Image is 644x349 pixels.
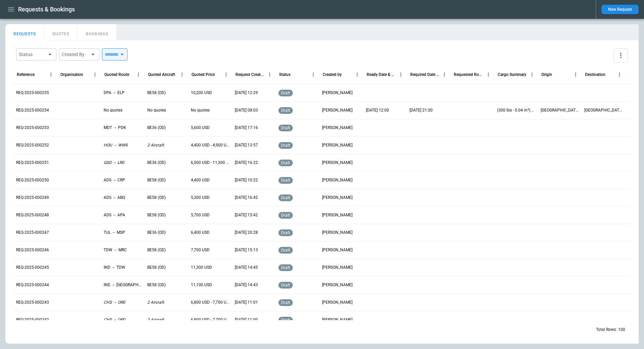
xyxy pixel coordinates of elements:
p: REQ-2025-000247 [16,230,49,235]
p: 07/21/2025 11:01 [235,300,258,305]
div: Created by [323,72,342,77]
button: more [614,48,628,62]
p: 5,700 USD [191,212,210,218]
p: Total Rows: [596,327,617,333]
p: 6,500 USD - 11,300 USD [191,160,229,166]
p: George O'Bryan [322,317,353,323]
p: Ben Gundermann [322,265,353,270]
p: 2 Aircraft [147,142,164,148]
span: draft [280,318,291,322]
p: REQ-2025-000252 [16,142,49,148]
p: MDT → PDK [104,125,126,131]
button: New Request [601,5,639,14]
p: REQ-2025-000253 [16,125,49,131]
button: Reference column menu [47,70,55,79]
p: 11,300 USD [191,265,212,270]
p: George O'Bryan [322,230,353,235]
p: CHS → ORD [104,300,125,305]
span: draft [280,91,291,95]
span: draft [280,213,291,218]
span: draft [280,161,291,165]
p: BE36 (OD) [147,125,166,131]
button: Organisation column menu [91,70,99,79]
span: draft [280,126,291,130]
p: Allen Maki [322,195,353,201]
div: Request Created At (UTC-05:00) [235,72,265,77]
span: draft [280,230,291,235]
button: Quoted Route column menu [134,70,143,79]
p: 4,400 USD [191,177,210,183]
p: ADS → CRP [104,177,125,183]
p: REQ-2025-000249 [16,195,49,201]
span: draft [280,143,291,148]
p: BE58 (OD) [147,195,166,201]
button: Status column menu [309,70,318,79]
div: Quoted Route [104,72,129,77]
p: 08/01/2025 10:22 [235,177,258,183]
p: IND → TDW [104,265,125,270]
p: REQ-2025-000254 [16,107,49,113]
p: TDW → MRC [104,247,127,253]
div: Quoted Price [192,72,215,77]
span: draft [280,283,291,288]
p: 08/19/2025 17:16 [235,125,258,131]
button: Request Created At (UTC-05:00) column menu [265,70,274,79]
p: ADS → ABQ [104,195,125,201]
p: BE58 (OD) [147,177,166,183]
p: BE58 (OD) [147,282,166,288]
p: Ben Gundermann [322,300,353,305]
p: REQ-2025-000244 [16,282,49,288]
p: BE58 (OD) [147,265,166,270]
p: 08/22/2025 12:29 [235,90,258,96]
p: Allen Maki [322,247,353,253]
p: Ellisville, MS 39437, USA [541,107,579,113]
p: 7,700 USD [191,247,210,253]
p: Allen Maki [322,160,353,166]
button: QUOTES [44,24,78,40]
button: Ready Date & Time (UTC-05:00) column menu [396,70,405,79]
div: Destination [585,72,605,77]
p: 6,800 USD - 7,700 USD [191,300,229,305]
span: draft [280,178,291,183]
p: 08/21/2025 12:00 [366,107,389,113]
h1: Requests & Bookings [18,5,75,13]
p: 08/22/2025 08:03 [235,107,258,113]
p: BE58 (OD) [147,212,166,218]
span: draft [280,265,291,270]
p: 07/31/2025 15:42 [235,212,258,218]
button: Required Date & Time (UTC-05:00) column menu [440,70,449,79]
p: No quotes [147,107,166,113]
p: BE58 (OD) [147,247,166,253]
p: Piedmont, SC 29673, USA [584,107,623,113]
p: REQ-2025-000246 [16,247,49,253]
div: Ready Date & Time (UTC-05:00) [367,72,396,77]
p: 07/21/2025 11:00 [235,317,258,323]
div: Requested Route [454,72,484,77]
button: BOOKINGS [78,24,117,40]
p: No quotes [104,107,122,113]
span: draft [280,248,291,253]
div: Organisation [60,72,83,77]
p: 11,100 USD [191,282,212,288]
p: 5,300 USD [191,195,210,201]
p: 5,600 USD [191,125,210,131]
button: Cargo Summary column menu [528,70,536,79]
button: Destination column menu [615,70,624,79]
p: 07/21/2025 14:43 [235,282,258,288]
p: REQ-2025-000251 [16,160,49,166]
p: HOU → WWR [104,142,128,148]
p: 08/21/2025 21:00 [410,107,433,113]
p: George O'Bryan [322,142,353,148]
p: 4,400 USD - 4,900 USD [191,142,229,148]
p: 08/13/2025 13:57 [235,142,258,148]
p: Ben Gundermann [322,107,353,113]
div: Cargo Summary [498,72,526,77]
p: REQ-2025-000255 [16,90,49,96]
span: draft [280,300,291,305]
p: Allen Maki [322,125,353,131]
button: Created by column menu [353,70,362,79]
div: Required Date & Time (UTC-05:00) [410,72,440,77]
div: Reference [17,72,35,77]
p: 6,800 USD - 7,700 USD [191,317,229,323]
p: CHS → ORD [104,317,125,323]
